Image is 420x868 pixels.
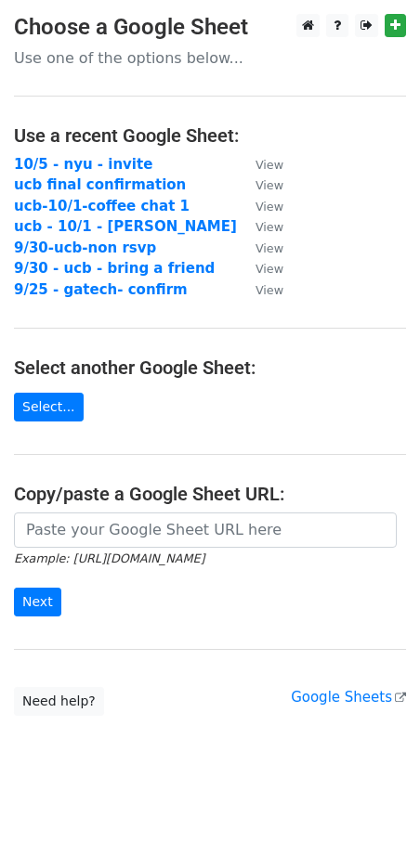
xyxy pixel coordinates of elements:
small: View [256,220,283,234]
a: ucb - 10/1 - [PERSON_NAME] [14,218,237,235]
iframe: Chat Widget [327,779,420,868]
h3: Choose a Google Sheet [14,14,406,41]
input: Paste your Google Sheet URL here [14,512,397,548]
a: View [237,218,283,235]
input: Next [14,588,61,616]
a: 9/30 - ucb - bring a friend [14,260,215,277]
small: View [256,200,283,214]
small: View [256,241,283,255]
a: ucb final confirmation [14,176,186,193]
a: Google Sheets [291,689,406,706]
a: View [237,176,283,193]
a: Need help? [14,687,104,716]
a: View [237,260,283,277]
a: View [237,198,283,214]
h4: Use a recent Google Sheet: [14,124,406,147]
a: View [237,281,283,298]
small: View [256,158,283,172]
a: View [237,156,283,173]
small: View [256,283,283,297]
a: 10/5 - nyu - invite [14,156,152,173]
a: ucb-10/1-coffee chat 1 [14,198,190,214]
a: View [237,240,283,256]
a: 9/25 - gatech- confirm [14,281,188,298]
a: 9/30-ucb-non rsvp [14,240,156,256]
small: View [256,262,283,276]
h4: Copy/paste a Google Sheet URL: [14,483,406,505]
h4: Select another Google Sheet: [14,356,406,379]
p: Use one of the options below... [14,48,406,68]
a: Select... [14,393,84,421]
small: Example: [URL][DOMAIN_NAME] [14,551,204,565]
small: View [256,178,283,192]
